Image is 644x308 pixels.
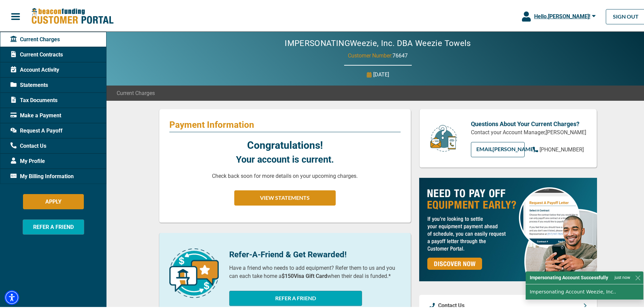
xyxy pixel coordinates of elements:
small: just now [615,273,630,279]
span: Request A Payoff [10,125,63,134]
span: 76647 [392,51,408,57]
button: Close [634,273,641,280]
h2: IMPERSONATING Weezie, Inc. DBA Weezie Towels [264,37,491,47]
span: [PHONE_NUMBER] [540,145,584,151]
a: [PHONE_NUMBER] [533,144,584,152]
span: Contact Us [10,141,46,149]
button: VIEW STATEMENTS [234,189,336,204]
span: Tax Documents [10,95,57,103]
p: [DATE] [373,69,389,77]
button: APPLY [23,193,84,208]
button: REFER A FRIEND [23,218,84,233]
div: Accessibility Menu [4,289,19,304]
p: Congratulations! [247,136,323,151]
p: Check back soon for more details on your upcoming charges. [212,171,358,179]
button: REFER A FRIEND [229,289,362,305]
span: Statements [10,80,48,88]
p: Refer-A-Friend & Get Rewarded! [229,247,401,259]
span: My Billing Information [10,171,74,179]
span: Customer Number: [348,51,392,57]
span: Hello, [PERSON_NAME] ! [534,12,590,18]
img: refer-a-friend-icon.png [169,247,219,297]
span: My Profile [10,156,45,164]
div: Impersonating Account Weezie, Inc.. [526,283,643,298]
img: payoff-ad-px.jpg [419,176,597,280]
p: Your account is current. [236,151,334,165]
p: Contact your Account Manager, [PERSON_NAME] [471,127,587,135]
p: Questions About Your Current Charges? [471,118,587,127]
span: Current Charges [10,34,60,42]
span: Current Contracts [10,49,63,57]
p: Payment Information [169,118,401,129]
img: customer-service.png [428,123,459,151]
img: Beacon Funding Customer Portal Logo [31,6,114,24]
a: EMAIL[PERSON_NAME] [471,141,525,156]
strong: Impersonating Account Successfully [530,273,608,280]
span: Make a Payment [10,110,61,118]
span: Current Charges [117,88,155,96]
span: Account Activity [10,65,59,73]
p: Have a friend who needs to add equipment? Refer them to us and you can each take home a when thei... [229,263,401,279]
b: $150 Visa Gift Card [282,271,327,278]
